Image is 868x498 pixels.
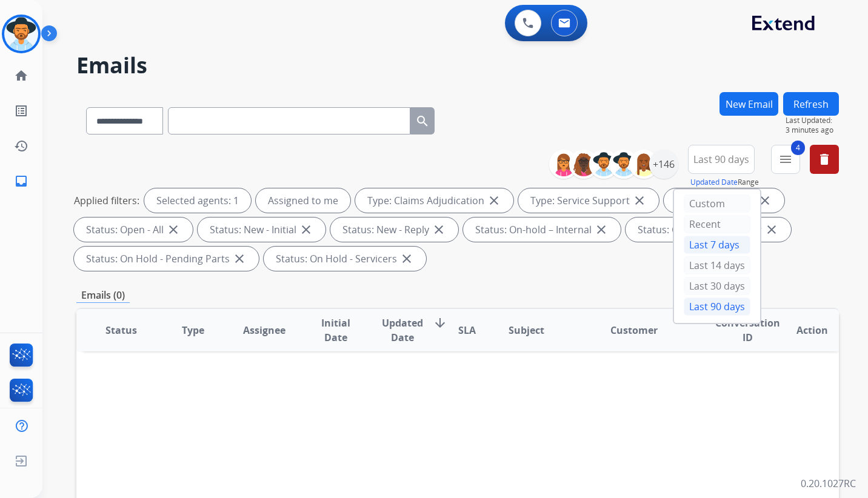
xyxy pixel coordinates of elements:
mat-icon: history [14,139,28,153]
button: Updated Date [690,178,738,187]
div: Status: On Hold - Servicers [264,247,426,271]
mat-icon: close [166,222,181,237]
div: Recent [684,215,750,233]
button: Refresh [783,92,839,116]
div: Type: Reguard CS [664,188,784,213]
span: Updated Date [382,316,423,345]
mat-icon: arrow_downward [433,316,447,330]
div: Last 14 days [684,256,750,274]
mat-icon: close [232,251,247,266]
div: Last 30 days [684,277,750,295]
div: Selected agents: 1 [144,188,251,213]
mat-icon: close [764,222,779,237]
mat-icon: close [299,222,313,237]
div: Status: New - Initial [198,217,326,242]
mat-icon: search [415,114,430,128]
div: +146 [649,150,678,179]
span: Customer [610,323,658,337]
span: Status [105,323,137,337]
p: Emails (0) [76,288,130,303]
span: Type [182,323,204,337]
mat-icon: close [432,222,446,237]
button: 4 [771,145,800,174]
mat-icon: close [487,193,501,208]
span: Subject [509,323,544,337]
p: Applied filters: [74,193,139,208]
mat-icon: home [14,68,28,83]
mat-icon: menu [778,152,793,167]
mat-icon: close [632,193,647,208]
span: Range [690,177,759,187]
div: Last 90 days [684,297,750,316]
img: avatar [4,17,38,51]
span: SLA [458,323,476,337]
div: Status: On Hold - Pending Parts [74,247,259,271]
span: 4 [791,141,805,155]
mat-icon: list_alt [14,104,28,118]
div: Assigned to me [256,188,350,213]
div: Type: Service Support [518,188,659,213]
div: Last 7 days [684,236,750,254]
span: Assignee [243,323,285,337]
span: Initial Date [310,316,362,345]
button: Last 90 days [688,145,755,174]
mat-icon: close [594,222,609,237]
span: 3 minutes ago [786,125,839,135]
div: Custom [684,194,750,213]
span: Conversation ID [715,316,780,345]
button: New Email [719,92,778,116]
th: Action [767,309,839,351]
span: Last Updated: [786,116,839,125]
mat-icon: delete [817,152,832,167]
mat-icon: inbox [14,174,28,188]
div: Status: New - Reply [330,217,458,242]
div: Status: Open - All [74,217,193,242]
span: Last 90 days [693,157,749,162]
mat-icon: close [758,193,772,208]
div: Status: On-hold - Customer [626,217,791,242]
h2: Emails [76,53,839,78]
mat-icon: close [399,251,414,266]
p: 0.20.1027RC [801,476,856,491]
div: Type: Claims Adjudication [355,188,513,213]
div: Status: On-hold – Internal [463,217,621,242]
